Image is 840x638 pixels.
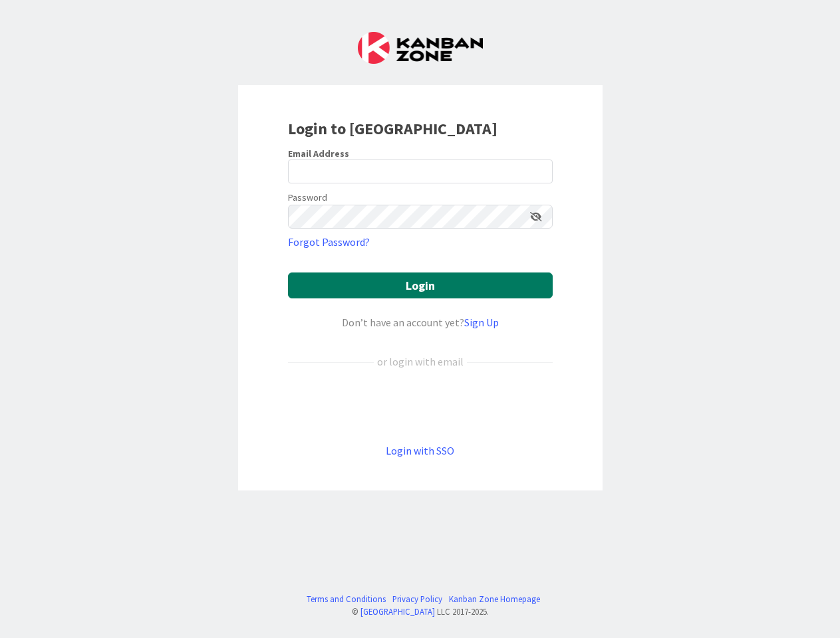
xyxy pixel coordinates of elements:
[449,593,540,605] a: Kanban Zone Homepage
[360,606,435,617] a: [GEOGRAPHIC_DATA]
[358,32,483,64] img: Kanban Zone
[288,314,553,330] div: Don’t have an account yet?
[392,593,442,605] a: Privacy Policy
[386,444,454,457] a: Login with SSO
[288,191,327,205] label: Password
[374,354,467,370] div: or login with email
[281,391,559,421] iframe: Sign in with Google Button
[300,605,540,618] div: © LLC 2017- 2025 .
[288,234,370,250] a: Forgot Password?
[288,272,553,298] button: Login
[307,593,386,605] a: Terms and Conditions
[288,148,349,159] label: Email Address
[288,118,497,139] b: Login to [GEOGRAPHIC_DATA]
[464,316,499,329] a: Sign Up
